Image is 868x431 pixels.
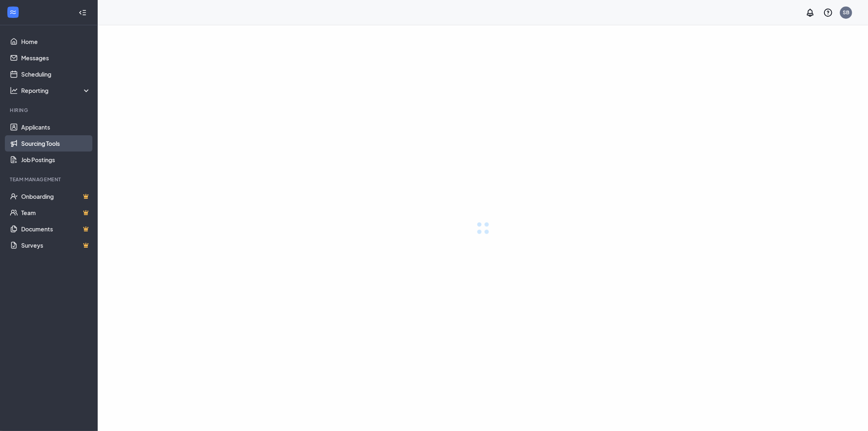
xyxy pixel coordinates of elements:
[21,188,91,205] a: OnboardingCrown
[10,86,18,95] svg: Analysis
[21,205,91,221] a: TeamCrown
[843,9,849,16] div: SB
[10,176,89,183] div: Team Management
[823,8,833,18] svg: QuestionInfo
[21,119,91,135] a: Applicants
[21,221,91,237] a: DocumentsCrown
[21,152,91,168] a: Job Postings
[21,33,91,50] a: Home
[10,107,89,114] div: Hiring
[21,66,91,82] a: Scheduling
[9,8,17,16] svg: WorkstreamLogo
[21,86,91,95] div: Reporting
[21,50,91,66] a: Messages
[79,9,87,17] svg: Collapse
[805,8,815,18] svg: Notifications
[21,135,91,152] a: Sourcing Tools
[21,237,91,253] a: SurveysCrown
